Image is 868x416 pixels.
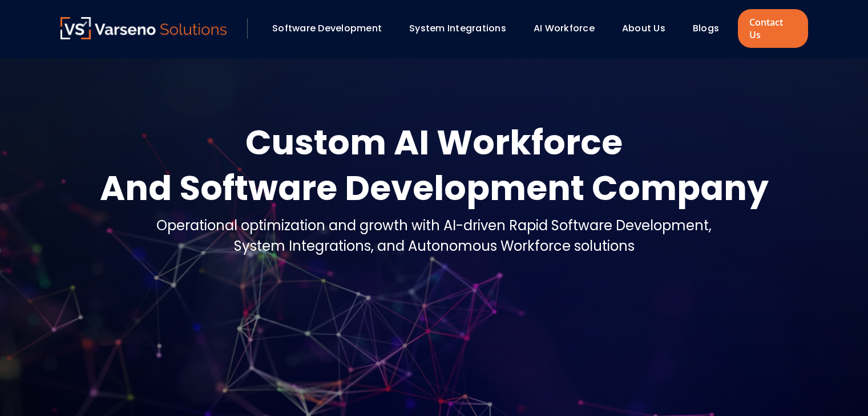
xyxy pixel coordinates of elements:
[267,19,398,38] div: Software Development
[403,19,522,38] div: System Integrations
[693,22,719,35] a: Blogs
[534,22,595,35] a: AI Workforce
[100,165,769,211] div: And Software Development Company
[100,120,769,165] div: Custom AI Workforce
[738,9,808,48] a: Contact Us
[687,19,735,38] div: Blogs
[409,22,506,35] a: System Integrations
[616,19,681,38] div: About Us
[60,17,227,40] a: Varseno Solutions – Product Engineering & IT Services
[528,19,611,38] div: AI Workforce
[156,236,712,256] div: System Integrations, and Autonomous Workforce solutions
[60,17,227,39] img: Varseno Solutions – Product Engineering & IT Services
[622,22,665,35] a: About Us
[156,215,712,236] div: Operational optimization and growth with AI-driven Rapid Software Development,
[272,22,382,35] a: Software Development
